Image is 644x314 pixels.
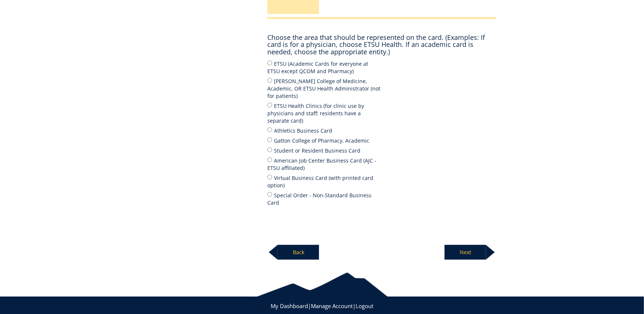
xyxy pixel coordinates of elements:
[267,136,382,144] label: Gatton College of Pharmacy, Academic
[267,59,382,75] label: ETSU (Academic Cards for everyone at ETSU except QCOM and Pharmacy)
[267,126,382,134] label: Athletics Business Card
[271,302,308,310] a: My Dashboard
[267,103,272,107] input: ETSU Health Clinics (for clinic use by physicians and staff; residents have a separate card)
[267,137,272,142] input: Gatton College of Pharmacy, Academic
[445,245,486,260] p: Next
[267,191,382,207] label: Special Order - Non-Standard Business Card
[267,175,272,180] input: Virtual Business Card (with printed card option)
[356,302,373,310] a: Logout
[267,61,272,65] input: ETSU (Academic Cards for everyone at ETSU except QCOM and Pharmacy)
[267,78,272,83] input: [PERSON_NAME] College of Medicine, Academic, OR ETSU Health Administrator (not for patients)
[267,127,272,132] input: Athletics Business Card
[311,302,353,310] a: Manage Account
[267,157,272,162] input: American Job Center Business Card (AJC - ETSU affiliated)
[278,245,319,260] p: Back
[267,34,496,56] h4: Choose the area that should be represented on the card. (Examples: If card is for a physician, ch...
[267,77,382,100] label: [PERSON_NAME] College of Medicine, Academic, OR ETSU Health Administrator (not for patients)
[267,156,382,172] label: American Job Center Business Card (AJC - ETSU affiliated)
[267,147,272,152] input: Student or Resident Business Card
[267,192,272,197] input: Special Order - Non-Standard Business Card
[267,146,382,154] label: Student or Resident Business Card
[267,174,382,189] label: Virtual Business Card (with printed card option)
[267,102,382,124] label: ETSU Health Clinics (for clinic use by physicians and staff; residents have a separate card)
